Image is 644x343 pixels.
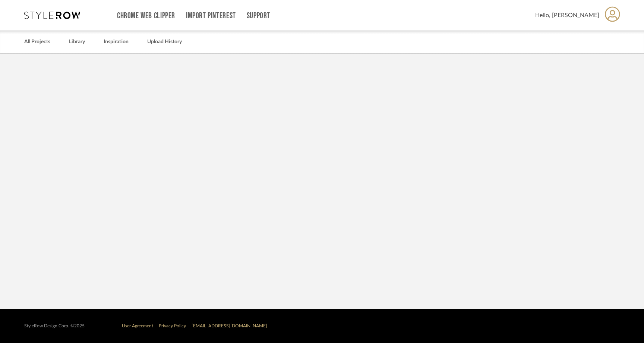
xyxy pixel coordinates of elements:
a: [EMAIL_ADDRESS][DOMAIN_NAME] [192,324,267,328]
a: Inspiration [104,37,129,47]
div: StyleRow Design Corp. ©2025 [24,323,85,329]
a: User Agreement [122,324,153,328]
a: Library [69,37,85,47]
a: Chrome Web Clipper [117,13,175,19]
a: Privacy Policy [159,324,186,328]
a: Support [247,13,270,19]
a: Upload History [147,37,182,47]
span: Hello, [PERSON_NAME] [535,11,599,20]
a: Import Pinterest [186,13,236,19]
a: All Projects [24,37,50,47]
